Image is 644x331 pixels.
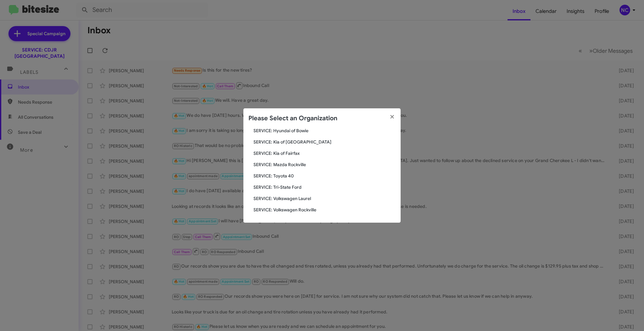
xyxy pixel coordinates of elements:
span: SERVICE: Mazda Rockville [253,161,396,168]
span: SERVICE: Tri-State Ford [253,184,396,190]
span: SERVICE: Hyundai of Bowie [253,128,396,134]
span: SERVICE: Volkswagen Laurel [253,195,396,202]
span: SERVICE: Volkswagen Rockville [253,207,396,213]
h2: Please Select an Organization [248,113,337,123]
span: SERVICE: Kia of [GEOGRAPHIC_DATA] [253,139,396,145]
span: SERVICE: Toyota 40 [253,173,396,179]
span: SERVICE: Kia of Fairfax [253,150,396,156]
